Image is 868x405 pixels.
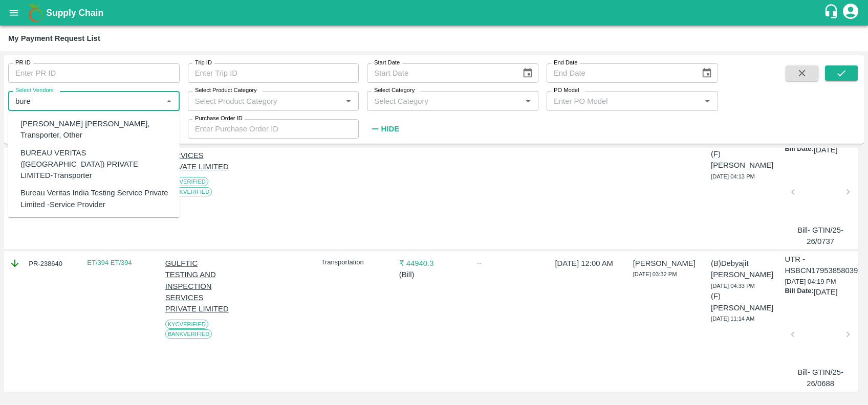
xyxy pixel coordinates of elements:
[15,86,54,95] label: Select Vendors
[162,94,176,107] button: Close
[8,32,100,45] div: My Payment Request List
[701,94,714,107] button: Open
[195,59,212,67] label: Trip ID
[20,118,171,141] div: [PERSON_NAME] [PERSON_NAME], Transporter, Other
[9,258,76,269] div: PR-238640
[20,147,171,181] div: BUREAU VERITAS ([GEOGRAPHIC_DATA]) PRIVATE LIMITED-Transporter
[785,254,858,277] p: UTR - HSBCN17953858039
[87,259,132,266] a: ET/394 ET/394
[342,94,355,107] button: Open
[321,258,387,267] p: Transportation
[785,254,855,389] div: [DATE] 04:19 PM
[785,286,813,298] p: Bill Date:
[711,258,777,281] p: (B) Debyajit [PERSON_NAME]
[46,8,103,18] b: Supply Chain
[797,367,843,390] p: Bill- GTIN/25-26/0688
[554,59,577,67] label: End Date
[697,63,717,83] button: Choose date
[165,329,212,339] span: Bank Verified
[633,258,700,269] p: [PERSON_NAME]
[381,125,399,133] strong: Hide
[711,283,755,289] span: [DATE] 04:33 PM
[711,173,755,179] span: [DATE] 04:13 PM
[550,94,698,107] input: Enter PO Model
[188,63,359,83] input: Enter Trip ID
[26,3,46,23] img: logo
[547,63,693,83] input: End Date
[477,258,544,268] div: --
[399,258,466,269] p: ₹ 44940.3
[785,144,813,155] p: Bill Date:
[518,63,537,83] button: Choose date
[195,115,243,123] label: Purchase Order ID
[711,290,777,313] p: (F) [PERSON_NAME]
[797,224,843,247] p: Bill- GTIN/25-26/0737
[374,59,400,67] label: Start Date
[195,86,257,95] label: Select Product Category
[823,4,841,22] div: customer-support
[191,94,339,107] input: Select Product Category
[165,187,212,196] span: Bank Verified
[841,2,860,24] div: account of current user
[11,94,160,107] input: Select Vendor
[814,144,838,155] p: [DATE]
[554,86,579,95] label: PO Model
[367,63,513,83] input: Start Date
[374,86,415,95] label: Select Category
[522,94,535,107] button: Open
[399,269,466,280] p: ( Bill )
[555,258,621,269] p: [DATE] 12:00 AM
[2,1,26,25] button: open drawer
[188,119,359,139] input: Enter Purchase Order ID
[633,271,677,277] span: [DATE] 03:32 PM
[20,187,171,210] div: Bureau Veritas India Testing Service Private Limited -Service Provider
[370,94,518,107] input: Select Category
[15,59,31,67] label: PR ID
[8,63,180,83] input: Enter PR ID
[165,320,208,329] span: KYC Verified
[711,316,754,322] span: [DATE] 11:14 AM
[711,148,777,171] p: (F) [PERSON_NAME]
[165,177,208,186] span: KYC Verified
[814,286,838,298] p: [DATE]
[785,111,855,247] div: [DATE] 04:19 PM
[165,258,232,314] p: GULFTIC TESTING AND INSPECTION SERVICES PRIVATE LIMITED
[367,120,402,138] button: Hide
[46,6,823,20] a: Supply Chain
